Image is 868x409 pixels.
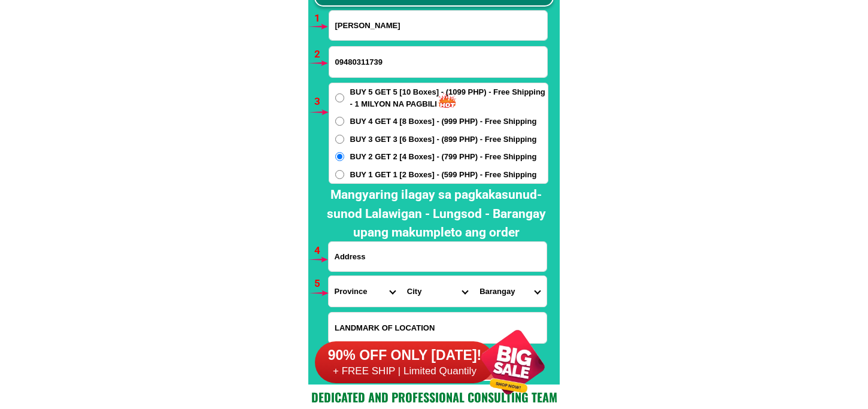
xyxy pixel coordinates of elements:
select: Select district [401,276,474,307]
span: BUY 1 GET 1 [2 Boxes] - (599 PHP) - Free Shipping [350,169,537,181]
input: BUY 1 GET 1 [2 Boxes] - (599 PHP) - Free Shipping [335,170,344,179]
h6: 2 [314,47,328,62]
h6: 4 [314,243,328,259]
input: Input full_name [329,11,547,40]
input: BUY 4 GET 4 [8 Boxes] - (999 PHP) - Free Shipping [335,117,344,126]
h6: + FREE SHIP | Limited Quantily [315,365,494,378]
h6: 3 [314,94,328,110]
input: BUY 3 GET 3 [6 Boxes] - (899 PHP) - Free Shipping [335,135,344,144]
input: Input phone_number [329,47,547,77]
select: Select commune [474,276,546,307]
span: BUY 2 GET 2 [4 Boxes] - (799 PHP) - Free Shipping [350,151,537,163]
h6: 5 [314,276,328,292]
h6: 90% OFF ONLY [DATE]! [315,347,494,365]
input: BUY 2 GET 2 [4 Boxes] - (799 PHP) - Free Shipping [335,152,344,161]
span: BUY 4 GET 4 [8 Boxes] - (999 PHP) - Free Shipping [350,116,537,128]
select: Select province [329,276,401,307]
input: Input LANDMARKOFLOCATION [329,313,547,343]
h2: Dedicated and professional consulting team [308,388,560,406]
span: BUY 5 GET 5 [10 Boxes] - (1099 PHP) - Free Shipping - 1 MILYON NA PAGBILI [350,86,548,110]
input: BUY 5 GET 5 [10 Boxes] - (1099 PHP) - Free Shipping - 1 MILYON NA PAGBILI [335,93,344,102]
h6: 1 [314,11,328,26]
input: Input address [329,242,547,271]
span: BUY 3 GET 3 [6 Boxes] - (899 PHP) - Free Shipping [350,134,537,146]
h2: Mangyaring ilagay sa pagkakasunud-sunod Lalawigan - Lungsod - Barangay upang makumpleto ang order [318,186,554,243]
